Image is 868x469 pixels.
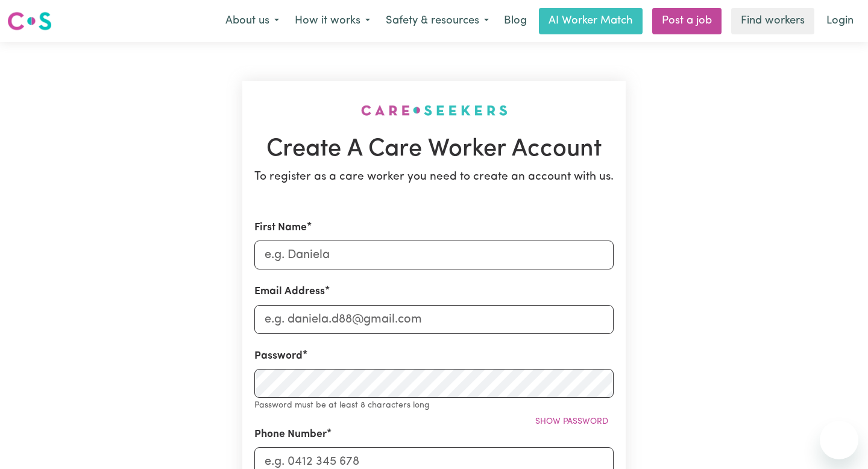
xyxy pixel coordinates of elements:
input: e.g. Daniela [254,241,614,269]
h1: Create A Care Worker Account [254,135,614,164]
a: Blog [497,8,534,34]
iframe: Button to launch messaging window [820,421,858,459]
input: e.g. daniela.d88@gmail.com [254,305,614,334]
button: About us [218,8,287,34]
span: Show password [535,417,608,426]
a: Login [819,8,861,34]
a: Post a job [652,8,722,34]
button: Safety & resources [378,8,497,34]
a: AI Worker Match [539,8,643,34]
img: Careseekers logo [7,10,52,32]
a: Careseekers logo [7,7,52,35]
label: First Name [254,220,307,236]
label: Email Address [254,284,325,300]
small: Password must be at least 8 characters long [254,401,430,410]
label: Password [254,348,303,364]
button: Show password [530,412,614,431]
a: Find workers [731,8,814,34]
label: Phone Number [254,427,327,442]
button: How it works [287,8,378,34]
p: To register as a care worker you need to create an account with us. [254,169,614,186]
